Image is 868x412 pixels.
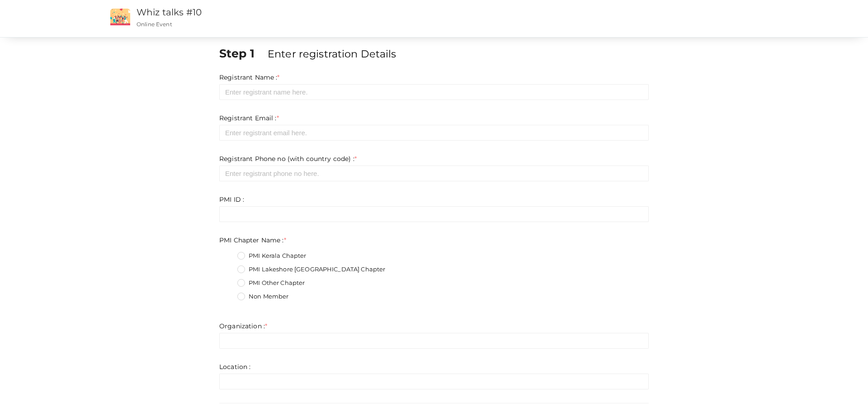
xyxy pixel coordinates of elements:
[237,292,288,301] label: Non Member
[219,84,649,100] input: Enter registrant name here.
[219,73,280,82] label: Registrant Name :
[237,251,307,260] label: PMI Kerala Chapter
[237,279,305,288] label: PMI Other Chapter
[219,236,286,245] label: PMI Chapter Name :
[137,7,202,18] a: Whiz talks #10
[219,154,357,163] label: Registrant Phone no (with country code) :
[219,322,267,331] label: Organization :
[219,362,250,371] label: Location :
[219,195,244,204] label: PMI ID :
[219,125,649,141] input: Enter registrant email here.
[268,47,396,61] label: Enter registration Details
[219,166,649,181] input: Enter registrant phone no here.
[219,45,266,62] label: Step 1
[237,265,385,274] label: PMI Lakeshore [GEOGRAPHIC_DATA] Chapter
[219,114,279,123] label: Registrant Email :
[137,20,571,28] p: Online Event
[110,9,130,25] img: event2.png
